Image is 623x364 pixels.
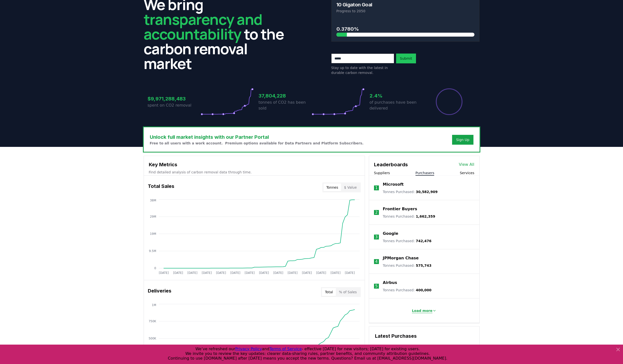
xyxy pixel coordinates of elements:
tspan: 38M [150,199,156,202]
tspan: [DATE] [331,271,341,275]
p: Free to all users with a work account. Premium options available for Data Partners and Platform S... [150,141,364,146]
p: tonnes of CO2 has been sold [259,99,312,111]
tspan: [DATE] [187,271,197,275]
tspan: [DATE] [159,271,169,275]
tspan: 9.5M [149,249,156,253]
h3: Unlock full market insights with our Partner Portal [150,133,364,141]
tspan: [DATE] [173,271,183,275]
tspan: 0 [154,266,156,270]
button: Submit [396,54,416,63]
tspan: [DATE] [230,271,240,275]
button: Tonnes [323,183,341,191]
p: 1 [375,185,378,191]
a: Google [383,231,398,237]
p: Load more [412,308,432,313]
p: Tonnes Purchased : [383,238,431,243]
tspan: [DATE] [273,271,283,275]
a: JPMorgan Chase [383,255,419,261]
span: 575,743 [416,264,431,267]
h3: 10 Gigaton Goal [336,2,372,7]
a: Sign Up [456,137,469,142]
tspan: [DATE] [259,271,269,275]
button: Suppliers [374,170,390,175]
span: 400,000 [416,288,431,292]
a: Airbus [383,280,397,286]
tspan: [DATE] [202,271,212,275]
tspan: [DATE] [288,271,298,275]
tspan: 500K [149,337,156,340]
span: transparency and accountability [144,9,262,44]
button: Load more [408,306,440,316]
tspan: 750K [149,320,156,323]
button: Services [460,170,474,175]
span: 1,662,359 [416,214,435,218]
p: 3 [375,234,378,240]
p: Tonnes Purchased : [383,263,431,268]
a: View All [459,162,474,168]
p: of purchases have been delivered [370,99,423,111]
h3: 37,804,228 [259,92,312,99]
div: Percentage of sales delivered [435,88,463,115]
span: 742,476 [416,239,431,243]
h3: 2.4% [370,92,423,99]
button: Purchasers [415,170,434,175]
p: Tonnes Purchased : [383,214,435,219]
button: Total [322,288,336,296]
tspan: 1M [152,303,156,307]
button: $ Value [341,183,360,191]
p: Stay up to date with the latest in durable carbon removal. [331,65,394,75]
tspan: [DATE] [245,271,255,275]
h3: Latest Purchases [375,332,473,340]
tspan: [DATE] [316,271,326,275]
tspan: [DATE] [302,271,312,275]
tspan: 29M [150,215,156,218]
a: Microsoft [383,182,404,187]
span: 30,582,909 [416,190,438,194]
h3: $9,971,288,483 [148,95,201,102]
h3: 0.3780% [336,25,474,33]
p: Tonnes Purchased : [383,288,431,293]
p: Tonnes Purchased : [383,189,438,194]
p: 5 [375,283,378,289]
h3: Key Metrics [149,161,360,168]
a: Frontier Buyers [383,206,417,212]
button: % of Sales [336,288,360,296]
p: spent on CO2 removal [148,102,201,108]
p: Find detailed analysis of carbon removal data through time. [149,170,360,175]
tspan: 19M [150,232,156,236]
h3: Total Sales [148,182,174,192]
tspan: [DATE] [345,271,355,275]
h3: Leaderboards [374,161,408,168]
button: Sign Up [452,135,473,145]
p: 4 [375,259,378,265]
tspan: [DATE] [216,271,226,275]
p: 2 [375,210,378,215]
p: Progress to 2050 [336,9,474,14]
h3: Deliveries [148,287,171,297]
